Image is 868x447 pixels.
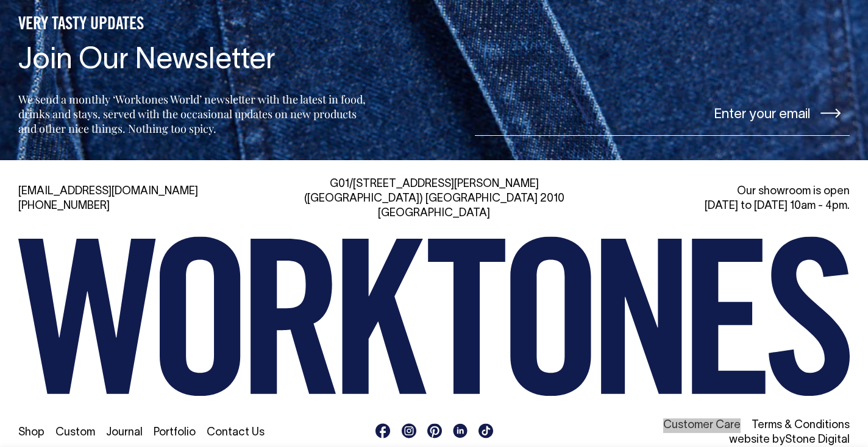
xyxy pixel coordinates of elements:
a: Customer Care [663,420,741,431]
h5: VERY TASTY UPDATES [18,15,369,35]
a: Contact Us [207,428,265,438]
a: Portfolio [154,428,196,438]
input: Enter your email [475,90,850,136]
p: We send a monthly ‘Worktones World’ newsletter with the latest in food, drinks and stays, served ... [18,92,369,136]
a: Terms & Conditions [752,420,850,431]
div: G01/[STREET_ADDRESS][PERSON_NAME] ([GEOGRAPHIC_DATA]) [GEOGRAPHIC_DATA] 2010 [GEOGRAPHIC_DATA] [302,177,567,221]
a: Shop [18,428,44,438]
a: [PHONE_NUMBER] [18,201,110,211]
a: [EMAIL_ADDRESS][DOMAIN_NAME] [18,186,198,197]
h4: Join Our Newsletter [18,45,369,77]
a: Stone Digital [785,435,850,445]
a: Custom [55,428,95,438]
a: Journal [106,428,143,438]
div: Our showroom is open [DATE] to [DATE] 10am - 4pm. [585,185,850,214]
